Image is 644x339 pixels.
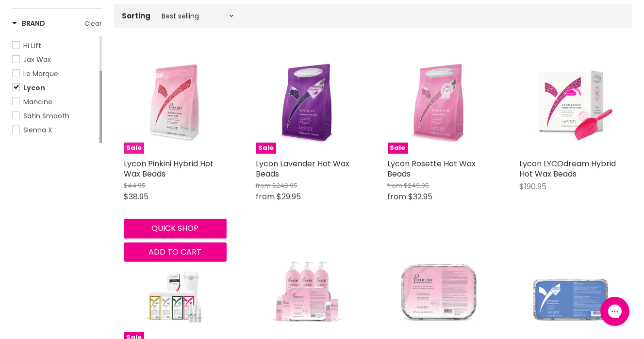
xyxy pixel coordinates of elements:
[124,219,227,238] button: Quick shop
[23,125,52,135] span: Sienna X
[23,41,41,50] span: Hi Lift
[409,191,433,202] span: $32.95
[12,54,98,65] a: Jax Wax
[388,51,491,154] img: Lycon Rosette Hot Wax Beads
[519,181,546,192] span: $190.95
[12,18,45,28] h3: Brand
[404,181,429,190] span: $249.95
[256,51,359,154] a: Lycon Lavender Hot Wax BeadsSale
[277,191,301,202] span: $29.95
[124,51,227,154] a: Lycon Pinkini Hybrid Hot Wax BeadsSale
[256,143,276,154] span: Sale
[124,181,146,190] span: $44.95
[519,51,622,154] img: Lycon LYCOdream Hybrid Hot Wax Beads
[388,191,407,202] span: from
[124,158,214,179] a: Lycon Pinkini Hybrid Hot Wax Beads
[388,51,491,154] a: Lycon Rosette Hot Wax BeadsSale
[388,143,408,154] span: Sale
[124,242,227,262] button: Add to cart
[388,158,476,179] a: Lycon Rosette Hot Wax Beads
[23,55,51,65] span: Jax Wax
[23,97,52,107] span: Mancine
[12,125,98,135] a: Sienna X
[12,68,98,79] a: Le Marque
[124,51,227,154] img: Lycon Pinkini Hybrid Hot Wax Beads
[23,69,58,79] span: Le Marque
[388,181,403,190] span: from
[519,158,616,179] a: Lycon LYCOdream Hybrid Hot Wax Beads
[272,181,297,190] span: $249.95
[595,293,634,329] iframe: Gorgias 即時聊天信使
[23,111,69,121] span: Satin Smooth
[256,191,275,202] span: from
[12,40,98,51] a: Hi Lift
[124,143,144,154] span: Sale
[12,82,98,93] a: Lycon
[149,246,201,258] span: Add to cart
[84,18,102,29] a: Clear
[122,12,150,20] label: Sorting
[12,111,98,121] a: Satin Smooth
[12,97,98,107] a: Mancine
[256,158,349,179] a: Lycon Lavender Hot Wax Beads
[256,181,271,190] span: from
[124,191,149,202] span: $38.95
[23,83,45,93] span: Lycon
[256,51,359,154] img: Lycon Lavender Hot Wax Beads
